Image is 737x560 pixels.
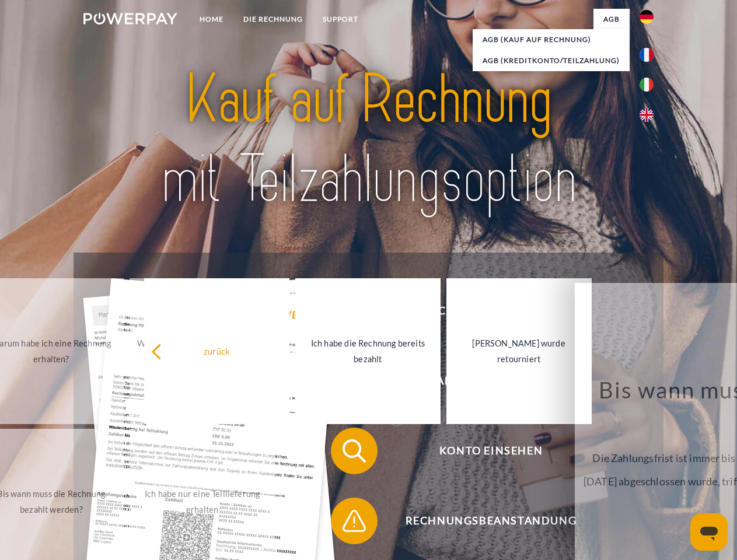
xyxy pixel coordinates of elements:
[453,335,585,367] div: [PERSON_NAME] wurde retourniert
[340,436,369,466] img: qb_search.svg
[640,108,654,122] img: en
[690,513,728,551] iframe: Schaltfläche zum Öffnen des Messaging-Fensters
[331,428,634,474] button: Konto einsehen
[233,9,313,30] a: DIE RECHNUNG
[190,9,233,30] a: Home
[313,9,368,30] a: SUPPORT
[593,9,630,30] a: agb
[83,13,177,24] img: logo-powerpay-white.svg
[640,48,654,62] img: fr
[331,498,634,544] button: Rechnungsbeanstandung
[640,10,654,24] img: de
[302,335,434,367] div: Ich habe die Rechnung bereits bezahlt
[473,50,630,71] a: AGB (Kreditkonto/Teilzahlung)
[340,506,369,535] img: qb_warning.svg
[130,278,275,424] a: Was habe ich noch offen, ist meine Zahlung eingegangen?
[151,343,282,359] div: zurück
[348,428,634,474] span: Konto einsehen
[137,486,268,517] div: Ich habe nur eine Teillieferung erhalten
[473,29,630,50] a: AGB (Kauf auf Rechnung)
[640,78,654,92] img: it
[348,498,634,544] span: Rechnungsbeanstandung
[111,56,626,223] img: title-powerpay_de.svg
